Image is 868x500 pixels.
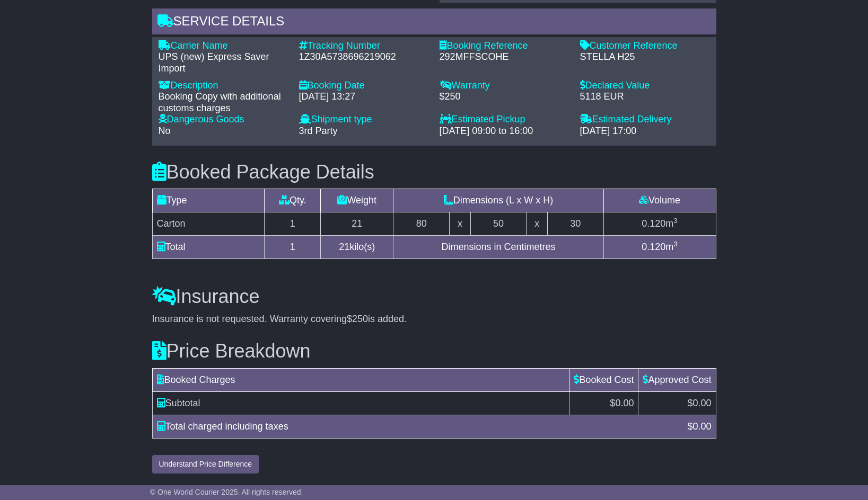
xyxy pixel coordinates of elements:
div: Booking Date [299,80,429,92]
td: Qty. [265,189,321,212]
div: Estimated Delivery [580,114,710,126]
div: Tracking Number [299,40,429,52]
div: $ [682,419,716,434]
div: Shipment type [299,114,429,126]
td: Total [152,236,265,259]
td: Dimensions in Centimetres [393,236,603,259]
td: Weight [321,189,393,212]
div: [DATE] 09:00 to 16:00 [440,126,569,137]
div: Warranty [440,80,569,92]
div: Booking Reference [440,40,569,52]
td: Volume [603,189,716,212]
div: [DATE] 13:27 [299,91,429,103]
span: 0.00 [692,421,711,432]
h3: Price Breakdown [152,341,716,362]
td: 50 [470,212,527,236]
td: x [527,212,547,236]
div: Customer Reference [580,40,710,52]
div: Booking Copy with additional customs charges [159,91,288,114]
button: Understand Price Difference [152,455,259,474]
td: Dimensions (L x W x H) [393,189,603,212]
td: 30 [547,212,603,236]
div: 1Z30A5738696219062 [299,51,429,63]
h3: Booked Package Details [152,162,716,183]
td: $ [569,391,638,415]
td: Booked Cost [569,368,638,391]
td: m [603,212,716,236]
td: Approved Cost [638,368,716,391]
div: Total charged including taxes [152,419,682,434]
td: $ [638,391,716,415]
sup: 3 [673,240,678,248]
div: Estimated Pickup [440,114,569,126]
span: © One World Courier 2025. All rights reserved. [150,488,303,496]
td: Booked Charges [152,368,569,391]
sup: 3 [673,217,678,225]
td: Carton [152,212,265,236]
span: 0.00 [615,398,634,408]
span: $250 [347,314,368,324]
div: 292MFFSCOHE [440,51,569,63]
div: Dangerous Goods [159,114,288,126]
div: Insurance is not requested. Warranty covering is added. [152,314,716,325]
div: [DATE] 17:00 [580,126,710,137]
div: Carrier Name [159,40,288,52]
td: 21 [321,212,393,236]
td: Type [152,189,265,212]
td: m [603,236,716,259]
div: 5118 EUR [580,91,710,103]
span: 0.00 [692,398,711,408]
div: Service Details [152,8,716,37]
span: 3rd Party [299,126,338,136]
span: 0.120 [642,242,665,252]
div: UPS (new) Express Saver Import [159,51,288,74]
td: 1 [265,236,321,259]
td: kilo(s) [321,236,393,259]
td: Subtotal [152,391,569,415]
span: No [159,126,171,136]
h3: Insurance [152,286,716,307]
div: Description [159,80,288,92]
div: Declared Value [580,80,710,92]
div: $250 [440,91,569,103]
span: 21 [339,242,349,252]
td: 1 [265,212,321,236]
td: 80 [393,212,450,236]
td: x [450,212,470,236]
span: 0.120 [642,218,665,229]
div: STELLA H25 [580,51,710,63]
